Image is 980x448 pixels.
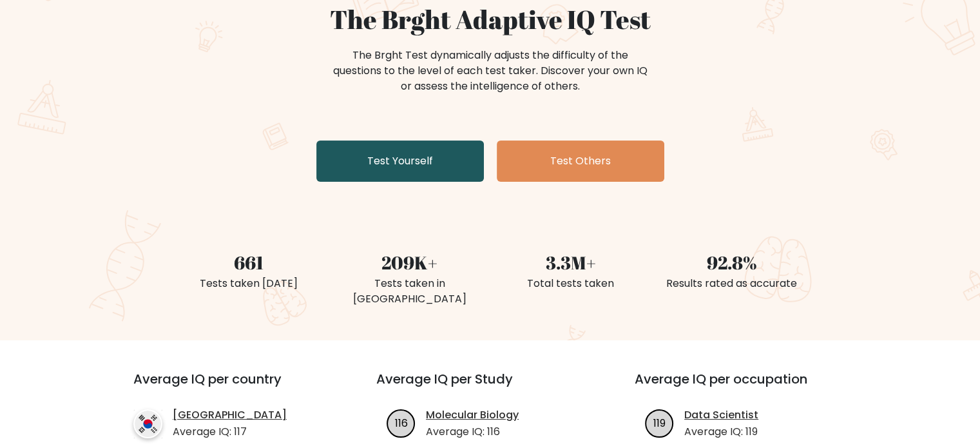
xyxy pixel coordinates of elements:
a: Test Others [497,141,664,182]
p: Average IQ: 116 [426,424,519,440]
p: Average IQ: 117 [173,424,287,440]
div: Tests taken in [GEOGRAPHIC_DATA] [337,276,483,307]
h3: Average IQ per occupation [635,371,862,402]
div: 661 [176,249,322,276]
a: [GEOGRAPHIC_DATA] [173,407,287,423]
div: The Brght Test dynamically adjusts the difficulty of the questions to the level of each test take... [329,48,651,94]
div: Total tests taken [498,276,644,291]
h3: Average IQ per country [133,371,330,402]
img: country [133,409,162,438]
div: 92.8% [659,249,805,276]
div: 209K+ [337,249,483,276]
text: 119 [653,415,666,430]
div: 3.3M+ [498,249,644,276]
div: Tests taken [DATE] [176,276,322,291]
h3: Average IQ per Study [376,371,604,402]
a: Test Yourself [316,141,484,182]
text: 116 [395,415,408,430]
a: Molecular Biology [426,407,519,423]
h1: The Brght Adaptive IQ Test [176,4,805,35]
a: Data Scientist [684,407,758,423]
p: Average IQ: 119 [684,424,758,440]
div: Results rated as accurate [659,276,805,291]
